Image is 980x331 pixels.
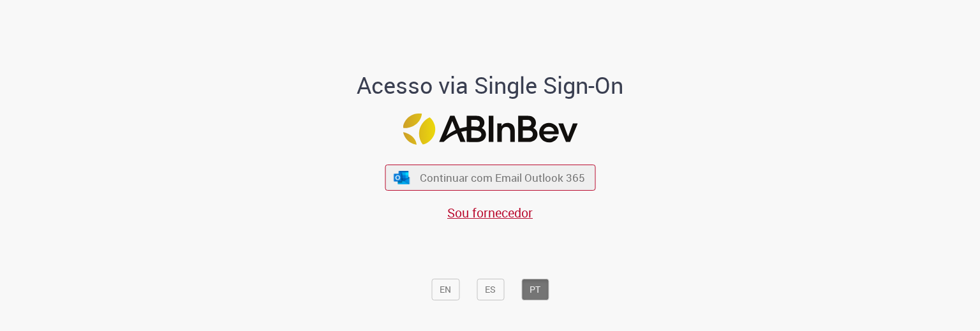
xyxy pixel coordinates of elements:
img: Logo ABInBev [403,114,577,145]
button: ES [477,279,504,300]
button: PT [521,279,549,300]
span: Continuar com Email Outlook 365 [420,170,585,185]
img: ícone Azure/Microsoft 360 [393,171,411,184]
h1: Acesso via Single Sign-On [313,73,667,98]
button: ícone Azure/Microsoft 360 Continuar com Email Outlook 365 [385,165,595,191]
a: Sou fornecedor [447,204,533,221]
button: EN [431,279,459,300]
